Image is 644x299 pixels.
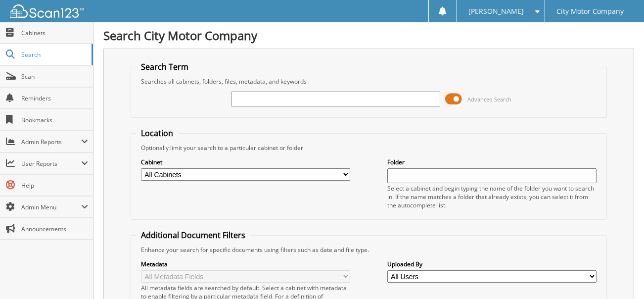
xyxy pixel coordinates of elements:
[141,260,351,268] label: Metadata
[21,94,88,102] span: Reminders
[387,158,597,166] label: Folder
[21,72,88,81] span: Scan
[103,27,634,44] h1: Search City Motor Company
[21,29,88,37] span: Cabinets
[21,181,88,190] span: Help
[136,144,602,152] div: Optionally limit your search to a particular cabinet or folder
[136,61,193,72] legend: Search Term
[21,203,81,211] span: Admin Menu
[387,184,597,209] div: Select a cabinet and begin typing the name of the folder you want to search in. If the name match...
[467,96,511,103] span: Advanced Search
[387,260,597,268] label: Uploaded By
[21,159,81,168] span: User Reports
[468,8,524,14] span: [PERSON_NAME]
[556,8,624,14] span: City Motor Company
[21,116,88,124] span: Bookmarks
[141,158,351,166] label: Cabinet
[136,77,602,86] div: Searches all cabinets, folders, files, metadata, and keywords
[10,4,84,18] img: scan123-logo-white.svg
[136,128,178,139] legend: Location
[21,225,88,233] span: Announcements
[21,138,81,146] span: Admin Reports
[136,246,602,254] div: Enhance your search for specific documents using filters such as date and file type.
[136,230,250,241] legend: Additional Document Filters
[21,50,87,59] span: Search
